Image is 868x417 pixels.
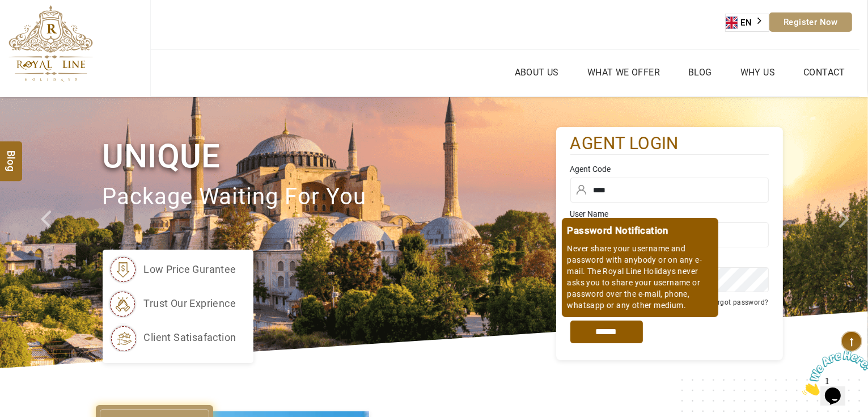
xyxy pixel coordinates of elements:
[4,150,19,159] span: Blog
[685,64,715,81] a: Blog
[738,64,778,81] a: Why Us
[824,97,868,368] a: Check next image
[769,12,852,32] a: Register Now
[570,253,769,264] label: Password
[725,14,769,32] div: Language
[9,5,93,82] img: The Royal Line Holidays
[5,5,75,49] img: Chat attention grabber
[570,133,769,155] h2: agent login
[103,135,556,178] h1: Unique
[512,64,562,81] a: About Us
[709,298,768,306] a: Forgot password?
[108,255,236,284] li: low price gurantee
[103,178,556,216] p: package waiting for you
[26,97,70,368] a: Check next prev
[726,14,769,31] a: EN
[582,300,626,308] label: Remember me
[5,5,9,14] span: 1
[725,14,769,32] aside: Language selected: English
[108,323,236,352] li: client satisafaction
[570,208,769,220] label: User Name
[108,289,236,318] li: trust our exprience
[585,64,663,81] a: What we Offer
[798,346,868,400] iframe: chat widget
[570,163,769,175] label: Agent Code
[801,64,848,81] a: Contact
